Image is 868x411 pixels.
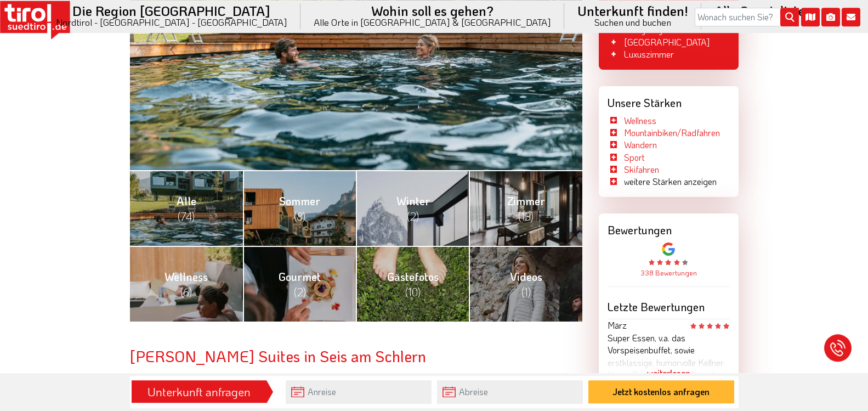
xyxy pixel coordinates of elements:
[842,8,860,26] i: Kontakt
[469,170,582,246] a: Zimmer (13)
[279,194,320,223] span: Sommer
[640,268,697,277] a: 338 Bewertungen
[356,170,469,246] a: Winter (2)
[180,285,192,299] span: (6)
[407,209,419,223] span: (2)
[577,18,688,27] small: Suchen und buchen
[130,246,243,322] a: Wellness (6)
[518,209,534,223] span: (13)
[624,115,656,126] a: Wellness
[608,319,627,331] span: März
[588,380,734,403] button: Jetzt kostenlos anfragen
[469,246,582,322] a: Videos (1)
[243,246,356,322] a: Gourmet (2)
[608,300,730,313] div: Letzte Bewertungen
[164,269,208,299] span: Wellness
[286,380,432,404] input: Anreise
[387,269,439,299] span: Gästefotos
[507,194,545,223] span: Zimmer
[405,285,421,299] span: (10)
[294,285,306,299] span: (2)
[521,285,531,299] span: (1)
[608,36,730,48] li: [GEOGRAPHIC_DATA]
[56,18,287,27] small: Nordtirol - [GEOGRAPHIC_DATA] - [GEOGRAPHIC_DATA]
[178,209,195,223] span: (74)
[437,380,583,404] input: Abreise
[177,194,196,223] span: Alle
[314,18,551,27] small: Alle Orte in [GEOGRAPHIC_DATA] & [GEOGRAPHIC_DATA]
[821,8,840,26] i: Fotogalerie
[510,269,542,299] span: Videos
[130,348,582,365] h2: [PERSON_NAME] Suites in Seis am Schlern
[599,213,739,242] div: Bewertungen
[608,176,717,188] li: weitere Stärken anzeigen
[608,48,730,60] li: Luxuszimmer
[695,8,799,26] input: Wonach suchen Sie?
[279,269,321,299] span: Gourmet
[624,151,645,163] a: Sport
[801,8,820,26] i: Karte öffnen
[243,170,356,246] a: Sommer (8)
[608,359,730,387] div: weiterlesen
[624,127,720,138] a: Mountainbiken/Radfahren
[662,243,675,256] img: google
[396,194,430,223] span: Winter
[624,139,657,150] a: Wandern
[608,332,730,387] div: Super Essen, v.a. das Vorspeisenbuffet, sowie erstklassige, humorvolle Kellner. Unser Zimmer (Gre...
[599,86,739,115] div: Unsere Stärken
[294,209,305,223] span: (8)
[135,382,263,401] div: Unterkunft anfragen
[130,170,243,246] a: Alle (74)
[624,164,659,175] a: Skifahren
[356,246,469,322] a: Gästefotos (10)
